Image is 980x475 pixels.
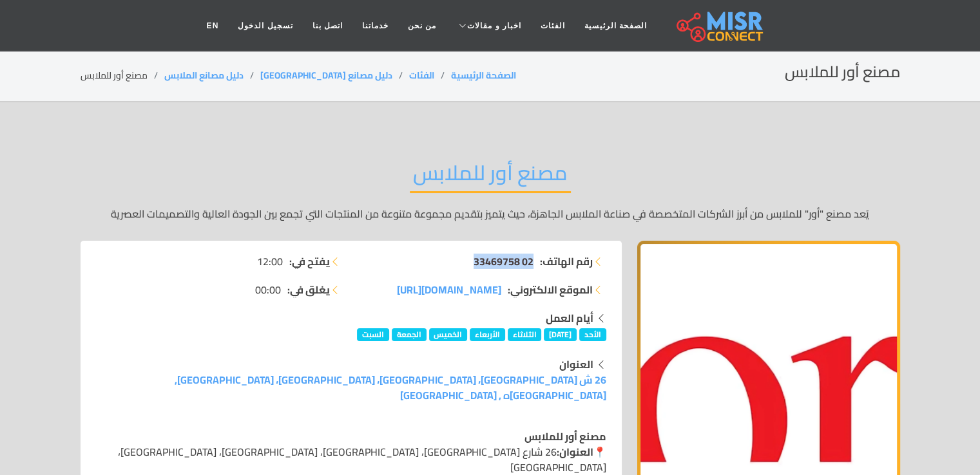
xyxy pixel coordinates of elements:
[429,328,468,341] span: الخميس
[81,69,164,82] li: مصنع أور للملابس
[357,328,389,341] span: السبت
[508,282,593,297] strong: الموقع الالكتروني:
[410,160,571,193] h2: مصنع أور للملابس
[175,370,606,405] a: 26 ش [GEOGRAPHIC_DATA]، [GEOGRAPHIC_DATA]، [GEOGRAPHIC_DATA]، [GEOGRAPHIC_DATA], [GEOGRAPHIC_DATA...
[531,14,575,38] a: الفئات
[352,14,398,38] a: خدماتنا
[557,442,593,461] strong: العنوان:
[228,14,302,38] a: تسجيل الدخول
[559,355,593,374] strong: العنوان
[785,63,900,82] h2: مصنع أور للملابس
[260,67,392,84] a: دليل مصانع [GEOGRAPHIC_DATA]
[575,14,657,38] a: الصفحة الرئيسية
[392,328,427,341] span: الجمعة
[524,427,606,446] strong: مصنع أور للملابس
[197,14,229,38] a: EN
[540,254,593,269] strong: رقم الهاتف:
[474,252,533,271] span: 02 33469758
[397,280,501,299] span: [DOMAIN_NAME][URL]
[255,282,281,297] span: 00:00
[446,14,531,38] a: اخبار و مقالات
[289,254,330,269] strong: يفتح في:
[544,328,577,341] span: [DATE]
[397,282,501,297] a: [DOMAIN_NAME][URL]
[81,206,900,221] p: يُعد مصنع "أور" للملابس من أبرز الشركات المتخصصة في صناعة الملابس الجاهزة، حيث يتميز بتقديم مجموع...
[579,328,606,341] span: الأحد
[508,328,542,341] span: الثلاثاء
[398,14,446,38] a: من نحن
[303,14,352,38] a: اتصل بنا
[546,308,593,328] strong: أيام العمل
[474,254,533,269] a: 02 33469758
[451,67,516,84] a: الصفحة الرئيسية
[677,10,763,42] img: main.misr_connect
[257,254,283,269] span: 12:00
[409,67,434,84] a: الفئات
[470,328,505,341] span: الأربعاء
[287,282,330,297] strong: يغلق في:
[164,67,244,84] a: دليل مصانع الملابس
[467,20,521,32] span: اخبار و مقالات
